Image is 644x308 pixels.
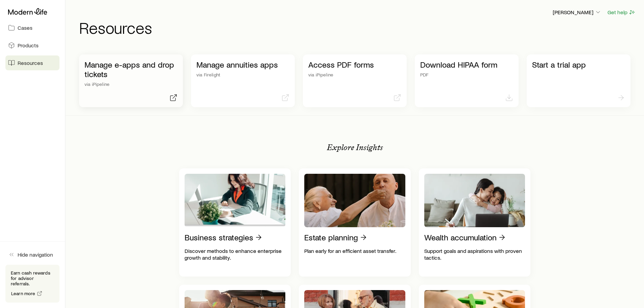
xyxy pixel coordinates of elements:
p: via iPipeline [85,81,177,87]
p: Access PDF forms [308,60,401,69]
p: Plan early for an efficient asset transfer. [304,247,405,254]
button: Hide navigation [5,247,59,262]
img: Business strategies [185,174,286,227]
p: Estate planning [304,233,358,242]
span: Cases [18,24,32,31]
a: Download HIPAA formPDF [415,54,519,107]
p: [PERSON_NAME] [553,9,601,16]
p: Support goals and aspirations with proven tactics. [424,247,525,261]
img: Estate planning [304,174,405,227]
span: Hide navigation [18,251,53,258]
p: PDF [420,72,513,77]
p: Manage e-apps and drop tickets [85,60,177,79]
span: Products [18,42,39,49]
img: Wealth accumulation [424,174,525,227]
h1: Resources [79,19,636,35]
button: [PERSON_NAME] [552,8,602,17]
a: Business strategiesDiscover methods to enhance enterprise growth and stability. [179,168,291,277]
span: Learn more [11,291,35,296]
p: Download HIPAA form [420,60,513,69]
a: Cases [5,20,59,35]
p: Business strategies [185,233,253,242]
a: Wealth accumulationSupport goals and aspirations with proven tactics. [419,168,531,277]
span: Resources [18,60,43,66]
p: Wealth accumulation [424,233,497,242]
p: Start a trial app [532,60,625,69]
a: Estate planningPlan early for an efficient asset transfer. [299,168,411,277]
button: Get help [607,8,636,16]
p: via iPipeline [308,72,401,77]
div: Earn cash rewards for advisor referrals.Learn more [5,265,59,303]
p: via Firelight [196,72,289,77]
p: Explore Insights [327,143,383,152]
p: Earn cash rewards for advisor referrals. [11,270,54,286]
p: Manage annuities apps [196,60,289,69]
a: Products [5,38,59,53]
p: Discover methods to enhance enterprise growth and stability. [185,247,286,261]
a: Resources [5,55,59,70]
